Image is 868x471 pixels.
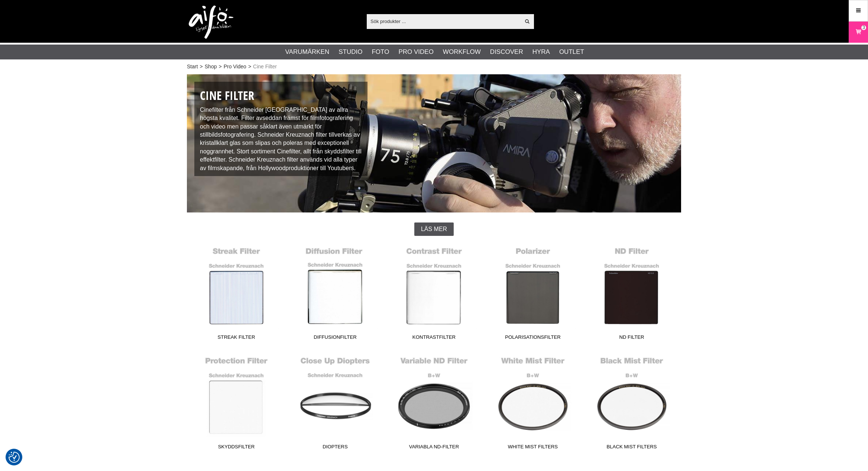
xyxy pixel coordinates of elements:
span: Black Mist Filters [582,443,681,453]
a: Diopters [286,353,385,453]
span: 3 [862,24,865,31]
span: > [200,63,203,71]
a: Diffusionfilter [286,243,385,344]
a: Shop [205,63,217,71]
span: Diopters [286,443,385,453]
img: Cinefilter Schneider-Kreuznach [187,74,681,212]
span: ND Filter [582,334,681,344]
span: Polarisationsfilter [483,334,582,344]
h1: Cine Filter [200,87,362,104]
span: Cine Filter [253,63,277,71]
a: Workflow [443,47,481,57]
span: White Mist Filters [483,443,582,453]
span: Skyddsfilter [187,443,286,453]
a: 3 [849,23,868,41]
a: Studio [339,47,362,57]
span: > [218,63,221,71]
span: Kontrastfilter [385,334,483,344]
span: Variabla ND-filter [385,443,483,453]
a: White Mist Filters [483,353,582,453]
input: Sök produkter ... [367,16,520,27]
a: ND Filter [582,243,681,344]
a: Varumärken [285,47,330,57]
span: > [248,63,251,71]
span: Läs mer [421,226,447,233]
a: Streak Filter [187,243,286,344]
a: Pro Video [224,63,246,71]
a: Pro Video [398,47,433,57]
a: Kontrastfilter [385,243,483,344]
a: Variabla ND-filter [385,353,483,453]
a: Polarisationsfilter [483,243,582,344]
a: Discover [490,47,523,57]
a: Outlet [559,47,584,57]
a: Black Mist Filters [582,353,681,453]
img: logo.png [189,6,233,39]
a: Start [187,63,198,71]
span: Diffusionfilter [286,334,385,344]
div: Cinefilter från Schneider [GEOGRAPHIC_DATA] av allra högsta kvalitet. Filter avseddan främst för ... [194,82,367,176]
a: Hyra [532,47,550,57]
img: Revisit consent button [9,452,20,463]
a: Foto [372,47,389,57]
span: Streak Filter [187,334,286,344]
button: Samtyckesinställningar [9,451,20,464]
a: Skyddsfilter [187,353,286,453]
